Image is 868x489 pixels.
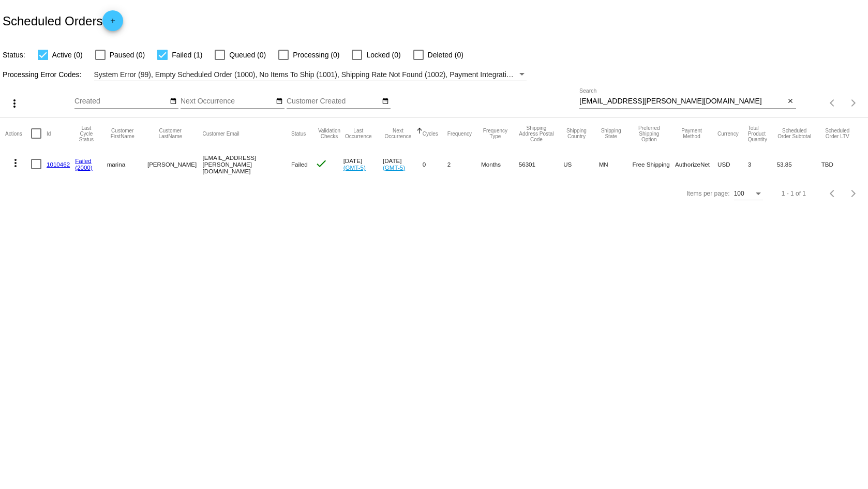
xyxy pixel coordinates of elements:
mat-cell: MN [599,149,633,179]
mat-icon: date_range [276,97,283,106]
mat-cell: 0 [423,149,447,179]
mat-icon: add [107,17,119,29]
mat-header-cell: Validation Checks [315,118,343,149]
mat-select: Items per page: [734,190,763,198]
mat-cell: [PERSON_NAME] [147,149,203,179]
mat-icon: more_vert [9,157,22,169]
button: Change sorting for CurrencyIso [717,130,739,137]
mat-cell: Months [481,149,519,179]
mat-cell: 53.85 [777,149,821,179]
a: (GMT-5) [383,164,405,171]
input: Created [74,97,168,106]
mat-icon: date_range [382,97,389,106]
button: Change sorting for Cycles [423,130,438,137]
button: Change sorting for NextOccurrenceUtc [383,128,413,139]
mat-select: Filter by Processing Error Codes [94,68,527,81]
mat-header-cell: Actions [5,118,31,149]
span: Paused (0) [110,49,145,61]
span: Active (0) [52,49,83,61]
mat-icon: date_range [170,97,177,106]
span: Processing Error Codes: [3,70,82,79]
button: Change sorting for LastProcessingCycleId [75,125,98,142]
mat-cell: marina [107,149,147,179]
mat-cell: AuthorizeNet [675,149,717,179]
button: Change sorting for Subtotal [777,128,812,139]
span: Failed (1) [172,49,202,61]
h2: Scheduled Orders [3,10,123,31]
button: Previous page [822,93,843,113]
a: (GMT-5) [343,164,366,171]
button: Change sorting for Id [47,130,51,137]
span: Failed [291,161,308,168]
a: (2000) [75,164,93,171]
button: Change sorting for Status [291,130,306,137]
mat-cell: 3 [748,149,777,179]
button: Change sorting for PreferredShippingOption [633,125,666,142]
button: Next page [843,93,864,113]
a: 1010462 [47,161,70,168]
mat-icon: more_vert [8,97,21,110]
span: Deleted (0) [428,49,463,61]
mat-cell: [DATE] [343,149,383,179]
mat-cell: TBD [821,149,863,179]
mat-cell: 2 [447,149,481,179]
button: Change sorting for Frequency [447,130,472,137]
span: Locked (0) [366,49,400,61]
button: Previous page [822,183,843,204]
mat-cell: US [563,149,599,179]
mat-cell: USD [717,149,748,179]
button: Change sorting for PaymentMethod.Type [675,128,708,139]
button: Change sorting for CustomerFirstName [107,128,138,139]
span: Processing (0) [293,49,339,61]
span: 100 [734,190,744,197]
button: Next page [843,183,864,204]
mat-header-cell: Total Product Quantity [748,118,777,149]
button: Clear [785,96,796,107]
button: Change sorting for CustomerLastName [147,128,193,139]
button: Change sorting for ShippingCountry [563,128,590,139]
mat-cell: [DATE] [383,149,423,179]
mat-icon: close [787,97,794,106]
span: Status: [3,51,25,59]
mat-cell: [EMAIL_ADDRESS][PERSON_NAME][DOMAIN_NAME] [203,149,291,179]
div: 1 - 1 of 1 [782,190,806,197]
button: Change sorting for CustomerEmail [203,130,240,137]
button: Change sorting for FrequencyType [481,128,510,139]
input: Next Occurrence [181,97,274,106]
button: Change sorting for LifetimeValue [821,128,854,139]
mat-icon: check [315,157,327,170]
span: Queued (0) [229,49,266,61]
mat-cell: Free Shipping [633,149,675,179]
div: Items per page: [686,190,729,197]
mat-cell: 56301 [519,149,563,179]
input: Search [579,97,785,106]
button: Change sorting for ShippingPostcode [519,125,554,142]
a: Failed [75,157,92,164]
button: Change sorting for LastOccurrenceUtc [343,128,373,139]
button: Change sorting for ShippingState [599,128,623,139]
input: Customer Created [287,97,380,106]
